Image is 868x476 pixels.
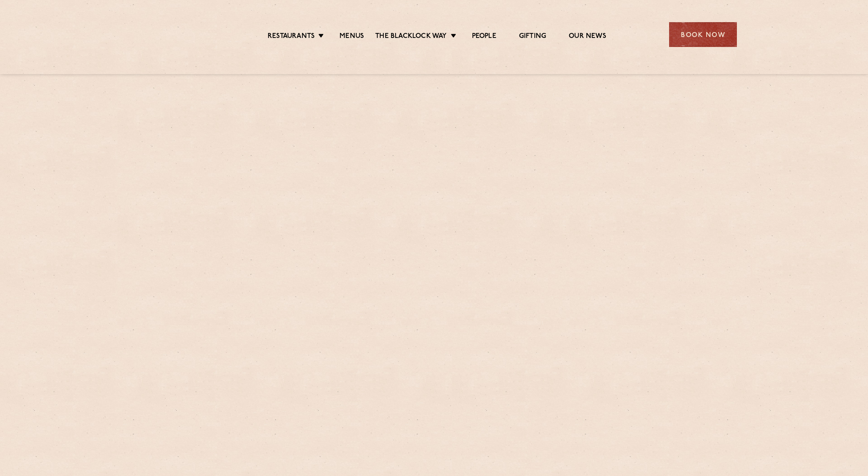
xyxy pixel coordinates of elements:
[669,22,737,47] div: Book Now
[131,9,209,61] img: svg%3E
[268,32,315,42] a: Restaurants
[472,32,496,42] a: People
[375,32,447,42] a: The Blacklock Way
[519,32,546,42] a: Gifting
[569,32,606,42] a: Our News
[340,32,364,42] a: Menus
